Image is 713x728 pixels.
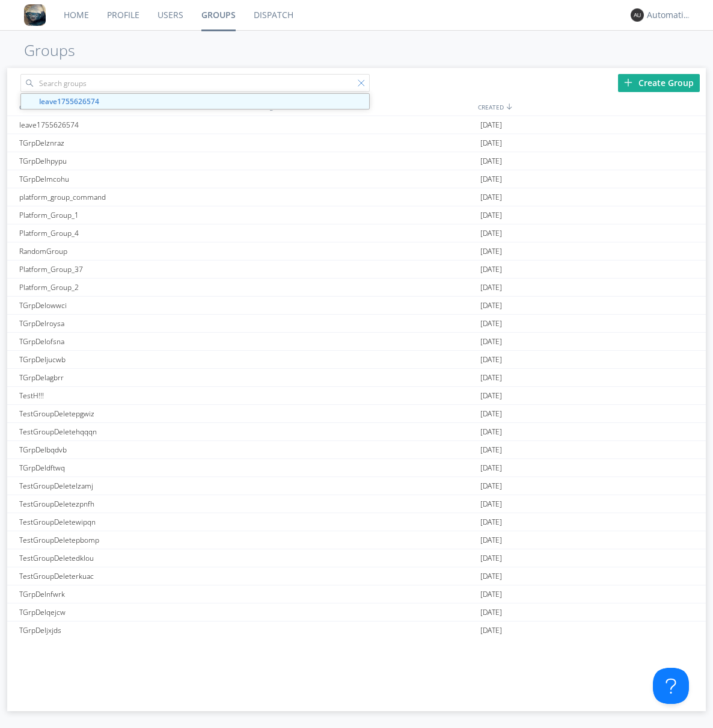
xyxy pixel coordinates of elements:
[618,74,700,92] div: Create Group
[7,297,706,315] a: TGrpDelowwci[DATE]
[7,170,706,188] a: TGrpDelmcohu[DATE]
[16,405,245,422] div: TestGroupDeletepgwiz
[16,387,245,404] div: TestH!!!
[39,96,99,106] strong: leave1755626574
[16,513,245,531] div: TestGroupDeletewipqn
[7,585,706,603] a: TGrpDelnfwrk[DATE]
[480,531,502,549] span: [DATE]
[16,459,245,477] div: TGrpDeldftwq
[16,549,245,567] div: TestGroupDeletedklou
[7,405,706,423] a: TestGroupDeletepgwiz[DATE]
[480,134,502,152] span: [DATE]
[7,622,706,640] a: TGrpDeljxjds[DATE]
[624,78,632,87] img: plus.svg
[7,567,706,585] a: TestGroupDeleterkuac[DATE]
[480,333,502,351] span: [DATE]
[16,441,245,458] div: TGrpDelbqdvb
[7,224,706,242] a: Platform_Group_4[DATE]
[7,387,706,405] a: TestH!!![DATE]
[16,531,245,549] div: TestGroupDeletepbomp
[24,4,46,26] img: 8ff700cf5bab4eb8a436322861af2272
[480,423,502,441] span: [DATE]
[7,603,706,622] a: TGrpDelqejcw[DATE]
[7,188,706,206] a: platform_group_command[DATE]
[480,477,502,495] span: [DATE]
[24,42,713,59] h1: Groups
[16,242,245,260] div: RandomGroup
[16,170,245,188] div: TGrpDelmcohu
[16,134,245,152] div: TGrpDelznraz
[653,668,689,704] iframe: Toggle Customer Support
[7,333,706,351] a: TGrpDelofsna[DATE]
[7,513,706,531] a: TestGroupDeletewipqn[DATE]
[7,152,706,170] a: TGrpDelhpypu[DATE]
[647,9,692,21] div: Automation+0004
[7,279,706,297] a: Platform_Group_2[DATE]
[480,206,502,224] span: [DATE]
[480,495,502,513] span: [DATE]
[16,116,245,134] div: leave1755626574
[7,441,706,459] a: TGrpDelbqdvb[DATE]
[480,152,502,170] span: [DATE]
[480,459,502,477] span: [DATE]
[7,242,706,261] a: RandomGroup[DATE]
[480,297,502,315] span: [DATE]
[480,188,502,206] span: [DATE]
[480,622,502,640] span: [DATE]
[475,98,706,116] div: CREATED
[480,279,502,297] span: [DATE]
[480,603,502,622] span: [DATE]
[16,188,245,206] div: platform_group_command
[16,98,242,116] div: GROUPS
[7,369,706,387] a: TGrpDelagbrr[DATE]
[480,441,502,459] span: [DATE]
[16,152,245,170] div: TGrpDelhpypu
[7,477,706,495] a: TestGroupDeletelzamj[DATE]
[7,134,706,152] a: TGrpDelznraz[DATE]
[7,495,706,513] a: TestGroupDeletezpnfh[DATE]
[16,206,245,224] div: Platform_Group_1
[480,261,502,279] span: [DATE]
[16,297,245,314] div: TGrpDelowwci
[16,423,245,440] div: TestGroupDeletehqqqn
[7,531,706,549] a: TestGroupDeletepbomp[DATE]
[480,369,502,387] span: [DATE]
[16,622,245,639] div: TGrpDeljxjds
[631,8,644,22] img: 373638.png
[480,116,502,134] span: [DATE]
[7,549,706,567] a: TestGroupDeletedklou[DATE]
[16,224,245,242] div: Platform_Group_4
[480,315,502,333] span: [DATE]
[16,351,245,368] div: TGrpDeljucwb
[7,423,706,441] a: TestGroupDeletehqqqn[DATE]
[7,116,706,134] a: leave1755626574[DATE]
[480,351,502,369] span: [DATE]
[480,405,502,423] span: [DATE]
[16,567,245,585] div: TestGroupDeleterkuac
[480,513,502,531] span: [DATE]
[480,585,502,603] span: [DATE]
[480,170,502,188] span: [DATE]
[7,206,706,224] a: Platform_Group_1[DATE]
[480,242,502,261] span: [DATE]
[16,261,245,278] div: Platform_Group_37
[16,477,245,495] div: TestGroupDeletelzamj
[16,315,245,332] div: TGrpDelroysa
[16,279,245,296] div: Platform_Group_2
[7,351,706,369] a: TGrpDeljucwb[DATE]
[480,567,502,585] span: [DATE]
[7,459,706,477] a: TGrpDeldftwq[DATE]
[20,74,370,92] input: Search groups
[480,549,502,567] span: [DATE]
[7,315,706,333] a: TGrpDelroysa[DATE]
[16,333,245,350] div: TGrpDelofsna
[480,224,502,242] span: [DATE]
[16,603,245,621] div: TGrpDelqejcw
[480,387,502,405] span: [DATE]
[16,585,245,603] div: TGrpDelnfwrk
[16,495,245,513] div: TestGroupDeletezpnfh
[16,369,245,386] div: TGrpDelagbrr
[7,261,706,279] a: Platform_Group_37[DATE]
